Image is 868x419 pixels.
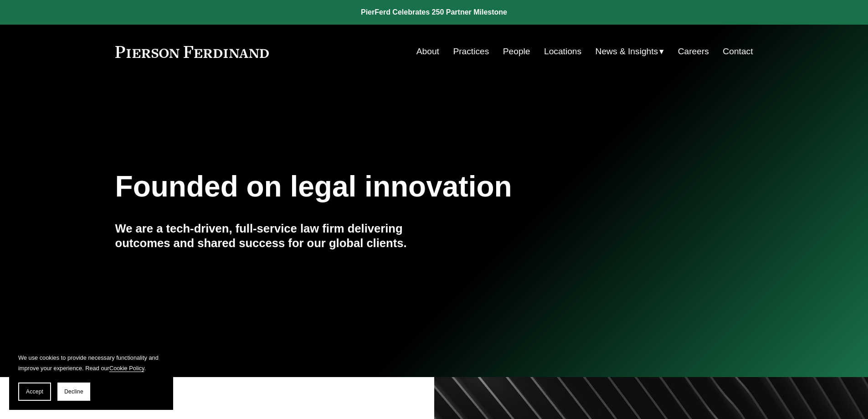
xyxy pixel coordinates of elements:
[57,383,90,401] button: Decline
[115,170,647,203] h1: Founded on legal innovation
[416,43,439,60] a: About
[596,43,664,60] a: folder dropdown
[18,352,164,373] p: We use cookies to provide necessary functionality and improve your experience. Read our .
[678,43,709,60] a: Careers
[9,343,173,410] section: Cookie banner
[64,388,83,395] span: Decline
[18,383,51,401] button: Accept
[723,43,753,60] a: Contact
[596,44,658,60] span: News & Insights
[109,365,144,372] a: Cookie Policy
[453,43,489,60] a: Practices
[26,388,43,395] span: Accept
[115,221,434,251] h4: We are a tech-driven, full-service law firm delivering outcomes and shared success for our global...
[503,43,530,60] a: People
[544,43,581,60] a: Locations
